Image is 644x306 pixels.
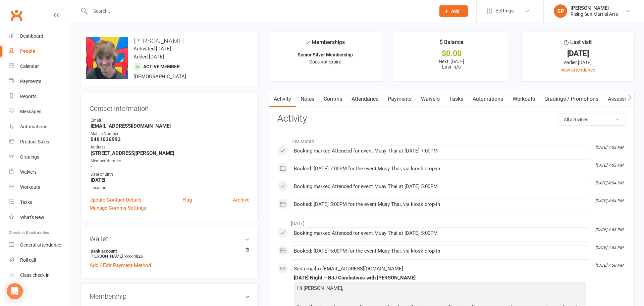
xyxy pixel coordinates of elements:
i: [DATE] 4:55 PM [595,227,623,232]
a: Payments [9,74,71,89]
div: Gradings [20,154,39,160]
a: Tasks [444,91,468,107]
div: Last visit [564,38,592,50]
div: General attendance [20,242,61,248]
i: [DATE] 4:55 PM [595,245,623,250]
a: Messages [9,104,71,119]
strong: [DATE] [91,177,250,183]
a: Workouts [508,91,540,107]
a: Clubworx [8,7,25,24]
time: Added [DATE] [133,54,164,60]
a: Payments [383,91,416,107]
h3: Activity [277,114,626,124]
div: [DATE] [528,50,628,57]
div: Open Intercom Messenger [7,283,23,299]
a: Automations [468,91,508,107]
div: $ Balance [440,38,464,50]
span: Does not expire [309,59,341,64]
a: Class kiosk mode [9,268,71,283]
a: Dashboard [9,29,71,44]
div: Date of Birth [91,171,250,178]
button: Add [439,5,468,17]
div: Member Number [91,158,250,164]
span: Add [451,8,460,14]
i: [DATE] 7:58 PM [595,263,623,268]
span: xxxx 4826 [124,254,143,259]
div: SP [554,4,567,18]
strong: 0491036993 [91,136,250,142]
div: Workouts [20,184,40,190]
div: Location [91,185,250,191]
p: Hi [PERSON_NAME], [296,284,584,294]
a: Attendance [347,91,383,107]
div: Booking marked Attended for event Muay Thai at [DATE] 7:00PM [294,148,586,154]
div: $0.00 [401,50,502,57]
strong: - [91,164,250,170]
div: Booked: [DATE] 5:00PM for the event Muay Thai, via kiosk drop-in [294,248,586,254]
h3: [PERSON_NAME] [86,37,253,45]
a: Update Contact Details [90,196,142,204]
div: [DATE] Night – BJJ Combatives with [PERSON_NAME] [294,275,586,281]
div: Email [91,117,250,124]
div: Booking marked Attended for event Muay Thai at [DATE] 5:00PM [294,184,586,189]
strong: [STREET_ADDRESS][PERSON_NAME] [91,150,250,156]
div: [PERSON_NAME] [571,5,618,11]
a: Product Sales [9,134,71,149]
div: Mobile Number [91,131,250,137]
div: Automations [20,124,47,129]
div: What's New [20,215,44,220]
h3: Contact information [90,102,250,112]
div: Product Sales [20,139,49,144]
li: [DATE] [277,216,626,227]
a: Assessments [603,91,644,107]
a: Add / Edit Payment Method [90,261,151,269]
i: ✓ [306,39,310,46]
a: Flag [182,196,192,204]
a: Archive [233,196,250,204]
a: Notes [296,91,319,107]
a: General attendance kiosk mode [9,237,71,253]
a: Activity [269,91,296,107]
div: Roll call [20,257,36,263]
i: [DATE] 7:03 PM [595,163,623,168]
a: What's New [9,210,71,225]
h3: Membership [90,293,250,300]
a: Automations [9,119,71,134]
div: Address [91,144,250,150]
div: Dashboard [20,33,43,39]
span: [DEMOGRAPHIC_DATA] [133,74,186,80]
img: image1755241450.png [86,37,128,79]
a: People [9,44,71,59]
a: view attendance [561,67,595,73]
a: Reports [9,89,71,104]
div: Booked: [DATE] 5:00PM for the event Muay Thai, via kiosk drop-in [294,202,586,207]
a: Workouts [9,180,71,195]
a: Comms [319,91,347,107]
a: Roll call [9,253,71,268]
div: Waivers [20,169,37,175]
div: Booking marked Attended for event Muay Thai at [DATE] 5:00PM [294,230,586,236]
a: Tasks [9,195,71,210]
li: This Month [277,134,626,145]
a: Manage Comms Settings [90,204,146,212]
span: Sent email to [EMAIL_ADDRESS][DOMAIN_NAME] [294,266,403,272]
input: Search... [88,6,431,16]
div: Tasks [20,200,32,205]
a: Gradings [9,149,71,165]
div: People [20,48,35,54]
a: Calendar [9,59,71,74]
span: Active member [143,64,180,69]
time: Activated [DATE] [133,46,171,52]
h3: Wallet [90,235,250,243]
strong: Senior Silver Membership [298,52,353,57]
a: Waivers [416,91,444,107]
div: Reports [20,94,37,99]
i: [DATE] 7:03 PM [595,145,623,150]
p: Next: [DATE] Last: n/a [401,59,502,70]
div: Booked: [DATE] 7:00PM for the event Muay Thai, via kiosk drop-in [294,166,586,172]
a: Waivers [9,165,71,180]
div: earlier [DATE] [528,59,628,66]
div: Calendar [20,63,39,69]
div: Memberships [306,38,345,50]
strong: Bank account [91,249,246,254]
